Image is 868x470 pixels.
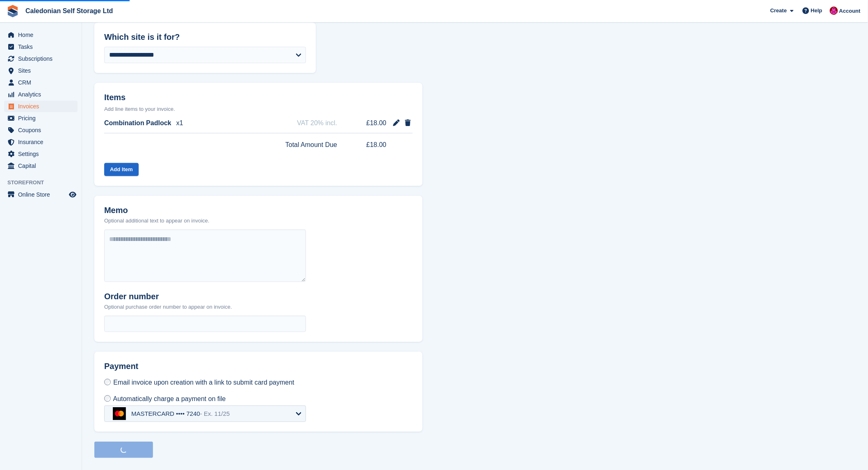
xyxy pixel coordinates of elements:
input: Automatically charge a payment on file [104,395,111,402]
span: Pricing [18,112,67,124]
a: menu [4,189,78,200]
span: Storefront [7,179,82,187]
a: menu [4,160,78,172]
button: Add Item [104,163,139,177]
h2: Memo [104,206,210,215]
span: Sites [18,65,67,76]
a: menu [4,101,78,112]
span: Online Store [18,189,67,200]
img: stora-icon-8386f47178a22dfd0bd8f6a31ec36ba5ce8667c1dd55bd0f319d3a0aa187defe.svg [7,5,19,17]
h2: Order number [104,292,232,301]
div: MASTERCARD •••• 7240 [131,410,230,417]
a: menu [4,53,78,64]
span: VAT 20% incl. [297,118,337,128]
span: Tasks [18,41,67,53]
a: menu [4,29,78,41]
h2: Items [104,93,413,104]
span: CRM [18,77,67,88]
span: Automatically charge a payment on file [113,395,226,402]
p: Add line items to your invoice. [104,105,413,113]
span: Insurance [18,136,67,148]
a: menu [4,136,78,148]
input: Email invoice upon creation with a link to submit card payment [104,379,111,385]
span: Email invoice upon creation with a link to submit card payment [113,379,294,386]
span: x1 [176,118,183,128]
span: Invoices [18,101,67,112]
span: Home [18,29,67,41]
p: Optional purchase order number to appear on invoice. [104,303,232,311]
a: menu [4,148,78,160]
h2: Payment [104,362,306,378]
span: - Ex. 11/25 [200,410,230,417]
a: menu [4,41,78,53]
a: menu [4,112,78,124]
a: Preview store [68,190,78,199]
span: Account [839,7,861,15]
span: Combination Padlock [104,118,171,128]
img: Donald Mathieson [830,7,838,15]
span: Create [770,7,787,15]
span: Coupons [18,124,67,136]
span: £18.00 [355,140,386,150]
a: menu [4,124,78,136]
span: Help [811,7,822,15]
a: menu [4,77,78,88]
span: Total Amount Due [286,140,337,150]
h2: Which site is it for? [104,32,306,42]
a: menu [4,89,78,100]
a: Caledonian Self Storage Ltd [22,4,116,18]
span: Settings [18,148,67,160]
span: Capital [18,160,67,172]
span: Subscriptions [18,53,67,64]
span: Analytics [18,89,67,100]
p: Optional additional text to appear on invoice. [104,217,210,225]
a: menu [4,65,78,76]
img: mastercard-a07748ee4cc84171796510105f4fa67e3d10aacf8b92b2c182d96136c942126d.svg [113,407,126,420]
span: £18.00 [355,118,386,128]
